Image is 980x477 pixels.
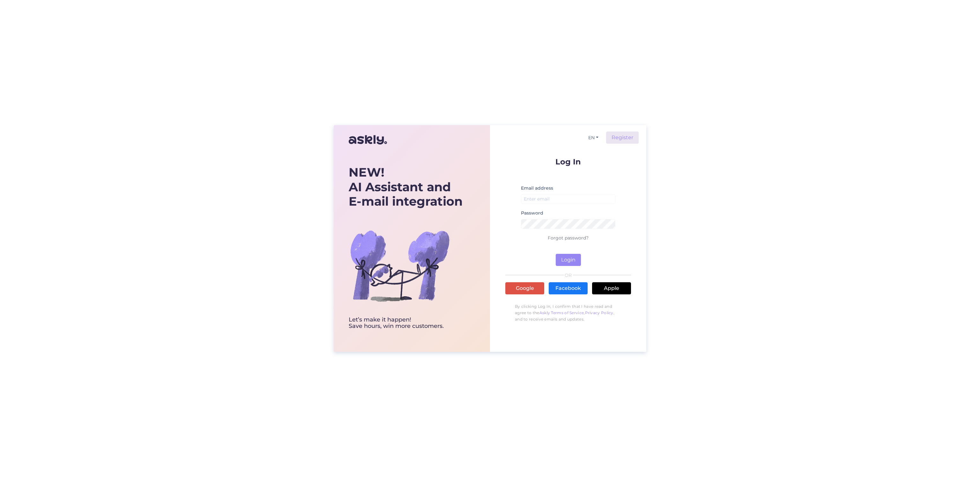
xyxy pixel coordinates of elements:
[549,282,588,294] a: Facebook
[592,282,631,294] a: Apple
[556,254,581,266] button: Login
[349,165,384,180] b: NEW!
[585,310,613,315] a: Privacy Policy
[564,273,573,277] span: OR
[521,194,615,204] input: Enter email
[349,165,463,209] div: AI Assistant and E-mail integration
[349,215,451,317] img: bg-askly
[548,235,589,241] a: Forgot password?
[505,282,544,294] a: Google
[349,132,387,148] img: Askly
[521,185,553,192] label: Email address
[586,133,601,142] button: EN
[606,132,639,144] a: Register
[539,310,584,315] a: Askly Terms of Service
[521,210,543,216] label: Password
[505,158,631,166] p: Log In
[505,300,631,326] p: By clicking Log In, I confirm that I have read and agree to the , , and to receive emails and upd...
[349,317,463,329] div: Let’s make it happen! Save hours, win more customers.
